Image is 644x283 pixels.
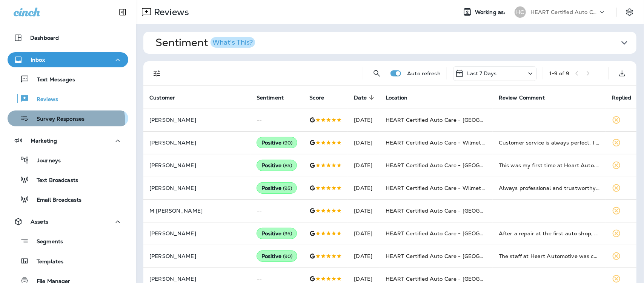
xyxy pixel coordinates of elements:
span: Score [309,94,334,101]
button: Email Broadcasts [8,191,128,207]
td: [DATE] [348,177,380,199]
p: [PERSON_NAME] [149,185,244,191]
button: Text Broadcasts [8,172,128,188]
p: [PERSON_NAME] [149,276,244,282]
span: Customer [149,95,175,101]
button: Collapse Sidebar [112,5,133,20]
span: Review Comment [499,95,545,101]
span: HEART Certified Auto Care - [GEOGRAPHIC_DATA] [386,230,521,237]
button: SentimentWhat's This? [149,32,642,54]
p: Dashboard [30,35,59,41]
div: Positive [257,250,298,262]
td: [DATE] [348,245,380,267]
span: ( 85 ) [283,162,292,169]
p: Last 7 Days [467,70,497,76]
td: -- [251,199,304,222]
span: Location [386,95,407,101]
button: Survey Responses [8,110,128,126]
p: Segments [29,238,63,246]
span: Date [354,94,377,101]
button: Settings [623,5,636,19]
p: Assets [31,219,48,225]
span: Sentiment [257,94,294,101]
button: Marketing [8,133,128,148]
span: Working as: [475,9,507,16]
td: [DATE] [348,154,380,177]
button: Assets [8,214,128,229]
span: ( 95 ) [283,230,292,237]
div: Positive [257,182,297,194]
p: Reviews [29,96,58,103]
span: HEART Certified Auto Care - [GEOGRAPHIC_DATA] [386,253,521,260]
span: HEART Certified Auto Care - [GEOGRAPHIC_DATA] [386,162,521,169]
div: 1 - 9 of 9 [549,70,569,76]
span: Sentiment [257,95,284,101]
span: Replied [612,95,632,101]
span: HEART Certified Auto Care - [GEOGRAPHIC_DATA] [386,117,521,123]
p: Text Broadcasts [29,177,78,184]
div: The staff at Heart Automotive was courteous and handled my blown tire like the professionals they... [499,252,600,260]
p: Marketing [31,138,57,144]
td: [DATE] [348,222,380,245]
span: Date [354,95,367,101]
span: HEART Certified Auto Care - Wilmette [386,185,487,191]
div: Positive [257,228,297,239]
span: Replied [612,94,641,101]
p: Survey Responses [29,116,85,123]
button: Inbox [8,52,128,67]
p: Text Messages [29,76,75,84]
button: Export as CSV [615,66,630,81]
td: [DATE] [348,131,380,154]
button: What's This? [211,37,255,48]
div: What's This? [212,39,253,46]
p: [PERSON_NAME] [149,253,244,259]
span: ( 90 ) [283,253,293,260]
div: Customer service is always perfect. I know when I leave there my car has the service that’s neede... [499,139,600,146]
button: Reviews [8,91,128,107]
p: [PERSON_NAME] [149,117,244,123]
div: Positive [257,137,298,148]
span: HEART Certified Auto Care - [GEOGRAPHIC_DATA] [386,207,521,214]
p: Inbox [31,57,45,63]
p: Templates [29,258,63,266]
span: Review Comment [499,94,555,101]
p: [PERSON_NAME] [149,230,244,236]
span: Location [386,94,417,101]
div: Always professional and trustworthy service! [499,184,600,192]
td: [DATE] [348,109,380,131]
td: -- [251,109,304,131]
button: Text Messages [8,71,128,87]
button: Templates [8,253,128,269]
p: M [PERSON_NAME] [149,208,244,214]
span: ( 90 ) [283,140,293,146]
button: Filters [149,66,164,81]
h1: Sentiment [155,36,255,49]
span: HEART Certified Auto Care - Wilmette [386,139,487,146]
div: This was my first time at Heart Auto. The staff were so warm and helpful. I had to replace all of... [499,162,600,169]
div: After a repair at the first auto shop, our car developed additional problems, and we suspected th... [499,230,600,237]
p: Email Broadcasts [29,197,81,204]
div: HC [515,6,526,18]
button: Dashboard [8,30,128,45]
p: Auto refresh [407,70,441,76]
div: Positive [257,160,297,171]
span: Customer [149,94,185,101]
button: Journeys [8,152,128,168]
td: [DATE] [348,199,380,222]
span: Score [309,95,324,101]
button: Search Reviews [369,66,384,81]
p: Journeys [29,157,61,165]
p: HEART Certified Auto Care [530,9,598,15]
p: Reviews [151,6,189,18]
span: ( 95 ) [283,185,292,191]
button: Segments [8,233,128,249]
p: [PERSON_NAME] [149,162,244,168]
p: [PERSON_NAME] [149,140,244,146]
span: HEART Certified Auto Care - [GEOGRAPHIC_DATA] [386,275,521,282]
